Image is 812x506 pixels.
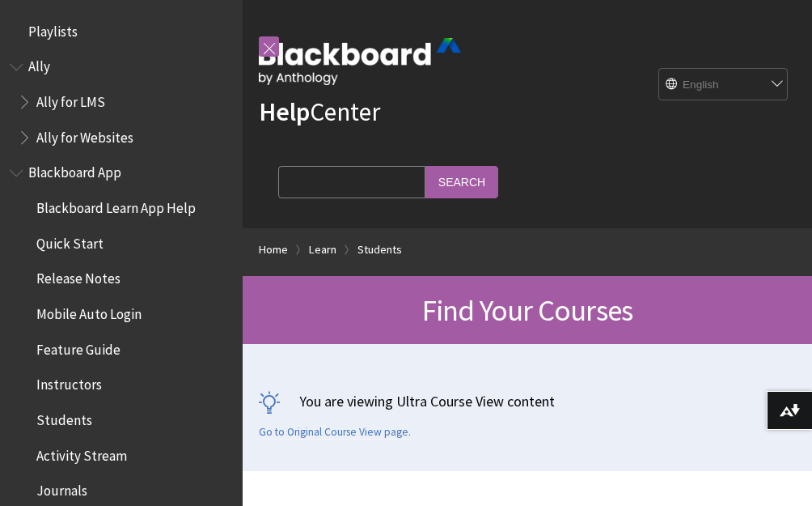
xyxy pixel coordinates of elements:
span: Quick Start [36,230,104,252]
span: Ally for Websites [36,124,133,146]
span: Students [36,406,92,428]
span: Blackboard App [28,159,121,181]
a: HelpCenter [259,96,380,128]
a: Learn [309,240,336,260]
a: Go to Original Course View page. [259,425,411,440]
span: Ally [28,53,50,75]
span: Release Notes [36,266,121,287]
a: Students [357,240,402,260]
a: Home [259,240,288,260]
span: Ally for LMS [36,88,105,110]
input: Search [425,166,498,198]
span: Find Your Courses [422,291,632,329]
nav: Book outline for Playlists [10,18,233,45]
nav: Book outline for Anthology Ally Help [10,53,233,151]
span: Feature Guide [36,336,121,358]
span: Instructors [36,372,102,393]
span: Mobile Auto Login [36,300,142,322]
p: You are viewing Ultra Course View content [259,391,796,411]
span: Playlists [28,18,78,40]
select: Site Language Selector [659,69,789,101]
span: Journals [36,478,87,500]
span: Activity Stream [36,442,127,464]
span: Blackboard Learn App Help [36,194,196,216]
img: Blackboard by Anthology [259,38,461,85]
strong: Help [259,96,310,128]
